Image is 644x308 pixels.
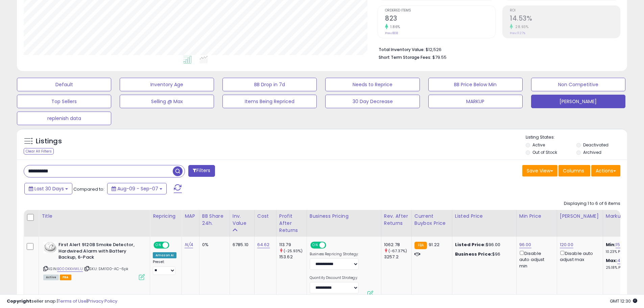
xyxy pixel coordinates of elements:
button: Filters [188,165,215,177]
b: Short Term Storage Fees: [379,54,431,60]
b: First Alert 9120B Smoke Detector, Hardwired Alarm with Battery Backup, 6-Pack [58,242,141,262]
small: (-25.93%) [284,248,303,254]
h5: Listings [36,137,62,146]
small: 1.86% [388,24,400,29]
button: Actions [591,165,620,176]
span: ON [154,242,163,248]
button: Last 30 Days [24,183,72,194]
div: Disable auto adjust min [519,250,552,269]
label: Active [532,142,545,148]
span: Last 30 Days [34,185,64,192]
a: B000KKHWLU [57,266,83,272]
label: Quantity Discount Strategy: [310,276,359,280]
button: Default [17,78,111,91]
button: Top Sellers [17,95,111,108]
div: ASIN: [43,242,145,279]
button: MARKUP [428,95,523,108]
button: Inventory Age [120,78,214,91]
span: Aug-09 - Sep-07 [117,185,158,192]
div: Clear All Filters [24,148,54,155]
span: 2025-10-8 12:30 GMT [610,298,637,304]
a: 64.62 [257,241,270,248]
div: Preset: [153,260,176,275]
a: Privacy Policy [88,298,117,304]
div: Repricing [153,213,179,220]
span: OFF [325,242,336,248]
b: Business Price: [455,251,492,257]
button: replenish data [17,112,111,125]
a: N/A [185,241,193,248]
div: MAP [185,213,196,220]
p: Listing States: [526,134,627,141]
div: [PERSON_NAME] [560,213,600,220]
div: Listed Price [455,213,514,220]
label: Out of Stock [532,149,557,155]
small: Prev: 808 [385,31,398,35]
span: $79.55 [432,54,447,61]
button: Items Being Repriced [222,95,317,108]
span: Compared to: [73,186,104,192]
label: Archived [583,149,601,155]
div: $96 [455,251,511,257]
div: 153.62 [279,254,307,260]
div: 0% [202,242,224,248]
b: Min: [606,241,616,248]
small: Prev: 11.27% [510,31,525,35]
small: 28.93% [513,24,528,29]
div: Inv. value [233,213,252,227]
small: (-67.37%) [388,248,407,254]
div: BB Share 24h. [202,213,227,227]
div: Displaying 1 to 6 of 6 items [564,200,620,207]
strong: Copyright [7,298,31,304]
button: Needs to Reprice [325,78,420,91]
button: Selling @ Max [120,95,214,108]
span: Columns [563,167,584,174]
div: Business Pricing [310,213,378,220]
span: OFF [168,242,179,248]
div: 3257.2 [384,254,411,260]
span: All listings currently available for purchase on Amazon [43,275,59,280]
a: Terms of Use [58,298,87,304]
button: Save View [522,165,557,176]
small: FBA [414,242,427,249]
div: 6785.10 [233,242,249,248]
b: Listed Price: [455,241,486,248]
div: Current Buybox Price [414,213,449,227]
div: 1062.78 [384,242,411,248]
a: 96.00 [519,241,531,248]
a: 120.00 [560,241,573,248]
div: Profit After Returns [279,213,304,234]
button: BB Price Below Min [428,78,523,91]
b: Total Inventory Value: [379,47,425,52]
span: 91.22 [429,241,439,248]
button: Aug-09 - Sep-07 [107,183,167,194]
div: Amazon AI [153,252,176,258]
span: ROI [510,9,620,13]
div: Disable auto adjust max [560,250,598,263]
button: Non Competitive [531,78,625,91]
button: BB Drop in 7d [222,78,317,91]
span: FBA [60,275,71,280]
a: 46.77 [617,257,629,264]
li: $12,526 [379,45,615,53]
div: 113.79 [279,242,307,248]
b: Max: [606,257,618,264]
div: Cost [257,213,273,220]
span: ON [311,242,319,248]
label: Deactivated [583,142,609,148]
div: $96.00 [455,242,511,248]
button: 30 Day Decrease [325,95,420,108]
h2: 823 [385,15,495,24]
h2: 14.53% [510,15,620,24]
label: Business Repricing Strategy: [310,252,359,257]
img: 41Z3aKHD7FL._SL40_.jpg [43,242,57,253]
div: Min Price [519,213,554,220]
div: Rev. After Returns [384,213,409,227]
span: | SKU: SMI100-AC-6pk [84,266,128,271]
a: 15.20 [616,241,626,248]
div: Title [42,213,147,220]
div: seller snap | | [7,298,117,305]
span: Ordered Items [385,9,495,13]
button: Columns [558,165,590,176]
button: [PERSON_NAME] [531,95,625,108]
